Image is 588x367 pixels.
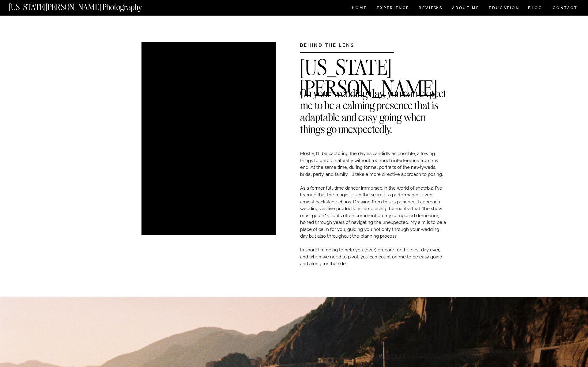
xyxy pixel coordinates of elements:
a: ABOUT ME [452,6,480,11]
a: Experience [377,6,409,11]
a: REVIEWS [419,6,442,11]
h2: [US_STATE][PERSON_NAME] [300,57,447,66]
h2: On your wedding day, you can expect me to be a calming presence that is adaptable and easy going ... [300,87,447,96]
a: BLOG [528,6,543,11]
h3: BEHIND THE LENS [300,42,375,46]
a: CONTACT [552,5,578,11]
a: EDUCATION [488,6,520,11]
a: HOME [351,6,368,11]
a: [US_STATE][PERSON_NAME] Photography [9,3,163,8]
p: Mostly, I'll be capturing the day as candidly as possible, allowing things to unfold naturally wi... [300,150,447,312]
